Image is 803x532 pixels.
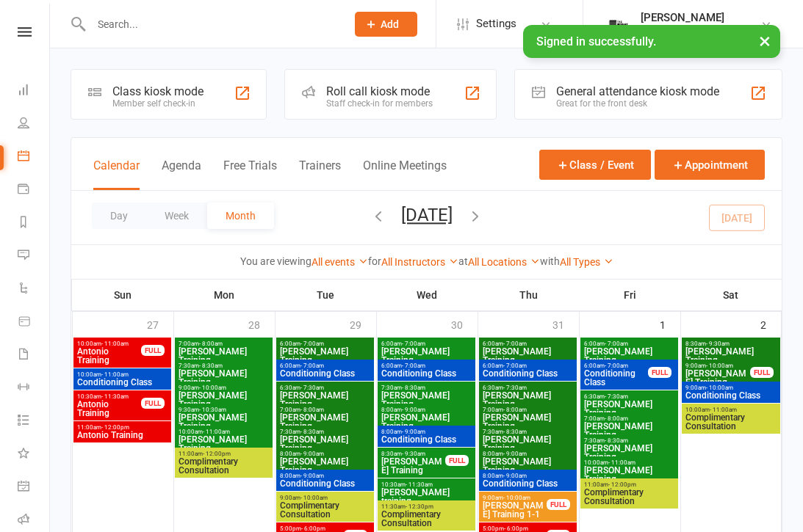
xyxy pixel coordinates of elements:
a: All Instructors [381,256,458,268]
strong: at [458,255,468,267]
span: - 8:00am [605,415,628,422]
strong: with [540,255,560,267]
span: [PERSON_NAME] Training [381,391,472,409]
span: - 10:00am [300,495,328,501]
span: [PERSON_NAME] Training [482,435,574,453]
span: [PERSON_NAME] Training [178,391,270,409]
span: - 11:00am [101,371,129,378]
span: 6:00am [279,340,371,347]
span: 5:00pm [482,525,547,532]
span: Conditioning Class [482,369,574,378]
span: Complimentary Consultation [178,457,270,475]
span: - 12:00pm [203,451,231,457]
a: All Locations [468,256,540,268]
span: - 7:30am [605,393,628,400]
span: - 9:00am [402,429,425,435]
span: [PERSON_NAME] Training [583,347,675,365]
span: - 10:00am [706,362,733,369]
span: [PERSON_NAME] training [381,488,472,506]
img: thumb_image1749576563.png [604,10,633,39]
div: 1 [660,312,680,336]
a: Dashboard [18,75,51,108]
div: FULL [445,455,469,466]
span: 6:00am [583,362,649,369]
span: [PERSON_NAME] Training [279,413,371,431]
a: What's New [18,438,51,471]
span: 7:00am [583,415,675,422]
span: Complimentary Consultation [279,501,371,519]
button: Online Meetings [363,158,447,190]
div: FULL [141,398,165,409]
strong: You are viewing [240,255,312,267]
span: Signed in successfully. [536,34,656,48]
span: - 9:00am [503,473,527,479]
button: Day [92,203,146,229]
span: 9:00am [178,385,270,391]
span: 10:00am [583,459,675,466]
span: - 8:30am [402,385,425,391]
span: 6:00am [583,340,675,347]
span: [PERSON_NAME] Training [482,457,574,475]
span: [PERSON_NAME] Training [178,347,270,365]
span: [PERSON_NAME] Training [583,444,675,462]
span: Complimentary Consultation [381,510,472,528]
span: 6:00am [381,340,472,347]
span: - 7:00am [605,340,628,347]
span: - 7:00am [402,362,425,369]
span: 5:00pm [279,525,345,532]
button: Appointment [655,150,765,180]
div: Great for the front desk [556,98,719,109]
span: 8:30am [685,340,777,347]
span: - 7:00am [402,340,425,347]
span: - 7:00am [503,362,527,369]
a: Payments [18,174,51,207]
span: 6:30am [583,393,675,400]
button: Week [146,203,207,229]
span: 11:00am [178,451,270,457]
span: - 8:00am [503,407,527,413]
span: - 9:00am [503,451,527,457]
th: Mon [173,280,275,310]
span: 10:30am [381,481,472,488]
span: [PERSON_NAME] Training [482,347,574,365]
button: Trainers [299,158,341,190]
span: 6:30am [279,385,371,391]
span: - 11:00am [710,407,737,413]
span: - 8:30am [503,429,527,435]
button: Agenda [162,158,201,190]
span: [PERSON_NAME] Training [685,369,751,387]
span: - 10:00am [199,385,226,391]
span: 8:00am [279,451,371,457]
a: Product Sales [18,306,51,339]
span: 8:00am [482,451,574,457]
span: 7:30am [482,429,574,435]
span: [PERSON_NAME] Training [381,347,472,365]
span: - 7:30am [503,385,527,391]
span: 10:00am [178,429,270,435]
span: - 10:00am [706,385,733,391]
div: Member self check-in [112,98,204,109]
span: - 8:00am [199,340,223,347]
span: 8:00am [381,407,472,413]
span: Complimentary Consultation [685,413,777,431]
span: Conditioning Class [583,369,649,387]
a: General attendance kiosk mode [18,471,51,504]
span: - 8:30am [199,362,223,369]
div: Roll call kiosk mode [326,84,433,98]
button: Add [355,12,417,37]
div: 28 [248,312,275,336]
a: Calendar [18,141,51,174]
div: 29 [350,312,376,336]
span: - 7:00am [503,340,527,347]
th: Thu [478,280,579,310]
span: Conditioning Class [381,435,472,444]
span: - 7:00am [605,362,628,369]
span: 9:00am [685,385,777,391]
span: - 7:30am [300,385,324,391]
span: - 10:30am [199,407,226,413]
span: - 9:30am [706,340,730,347]
span: 11:00am [76,424,168,431]
span: - 8:30am [605,437,628,444]
span: 6:00am [482,340,574,347]
span: 6:00am [482,362,574,369]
